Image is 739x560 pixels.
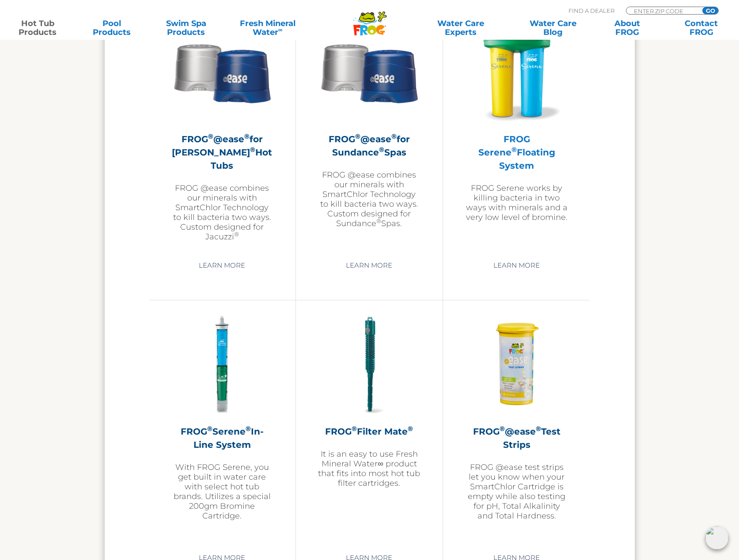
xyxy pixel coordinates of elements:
h2: FROG @ease for [PERSON_NAME] Hot Tubs [171,132,273,172]
a: Fresh MineralWater∞ [231,19,303,37]
a: FROG®@ease®for [PERSON_NAME]®Hot TubsFROG @ease combines our minerals with SmartChlor Technology ... [171,21,273,251]
a: PoolProducts [83,19,141,37]
img: serene-inline-300x300.png [171,314,273,416]
sup: ® [391,132,397,140]
sup: ® [352,424,357,433]
img: openIcon [705,526,728,549]
sup: ® [379,145,384,154]
a: Learn More [483,257,550,273]
sup: ® [250,145,255,154]
p: With FROG Serene, you get built in water care with select hot tub brands. Utilizes a special 200g... [171,462,273,521]
a: FROG Serene®Floating SystemFROG Serene works by killing bacteria in two ways with minerals and a ... [465,21,568,251]
h2: FROG @ease for Sundance Spas [318,132,421,159]
p: Find A Dealer [568,7,614,15]
sup: ® [512,145,517,154]
sup: ® [408,424,413,433]
p: FROG @ease combines our minerals with SmartChlor Technology to kill bacteria two ways. Custom des... [318,170,421,228]
sup: ® [500,424,505,433]
a: FROG®Serene®In-Line SystemWith FROG Serene, you get built in water care with select hot tub brand... [171,314,273,543]
h2: FROG Serene In-Line System [171,425,273,451]
img: FROG-@ease-TS-Bottle-300x300.png [466,314,568,416]
sup: ® [355,132,360,140]
p: FROG Serene works by killing bacteria in two ways with minerals and a very low level of bromine. [465,183,568,222]
a: Water CareExperts [414,19,508,37]
img: Sundance-cartridges-2-300x300.png [171,21,273,124]
a: FROG®@ease®for Sundance®SpasFROG @ease combines our minerals with SmartChlor Technology to kill b... [318,21,421,251]
a: FROG®Filter Mate®It is an easy to use Fresh Mineral Water∞ product that fits into most hot tub fi... [318,314,421,543]
a: Learn More [336,257,402,273]
p: FROG @ease combines our minerals with SmartChlor Technology to kill bacteria two ways. Custom des... [171,183,273,242]
p: FROG @ease test strips let you know when your SmartChlor Cartridge is empty while also testing fo... [465,462,568,521]
sup: ® [246,424,251,433]
sup: ® [234,231,239,238]
a: AboutFROG [598,19,656,37]
a: ContactFROG [672,19,730,37]
img: Sundance-cartridges-2-300x300.png [318,21,421,124]
a: Swim SpaProducts [157,19,215,37]
input: GO [702,7,718,14]
sup: ® [207,424,212,433]
sup: ∞ [278,26,283,33]
sup: ® [376,217,381,224]
img: hot-tub-product-serene-floater-300x300.png [466,21,568,124]
h2: FROG Serene Floating System [465,132,568,172]
p: It is an easy to use Fresh Mineral Water∞ product that fits into most hot tub filter cartridges. [318,449,421,488]
img: hot-tub-product-filter-frog-300x300.png [318,314,421,416]
a: Hot TubProducts [9,19,67,37]
sup: ® [244,132,250,140]
input: Zip Code Form [633,7,693,15]
sup: ® [208,132,213,140]
sup: ® [536,424,541,433]
a: FROG®@ease®Test StripsFROG @ease test strips let you know when your SmartChlor Cartridge is empty... [465,314,568,543]
a: Learn More [189,257,255,273]
h2: FROG Filter Mate [318,425,421,438]
a: Water CareBlog [524,19,582,37]
h2: FROG @ease Test Strips [465,425,568,451]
